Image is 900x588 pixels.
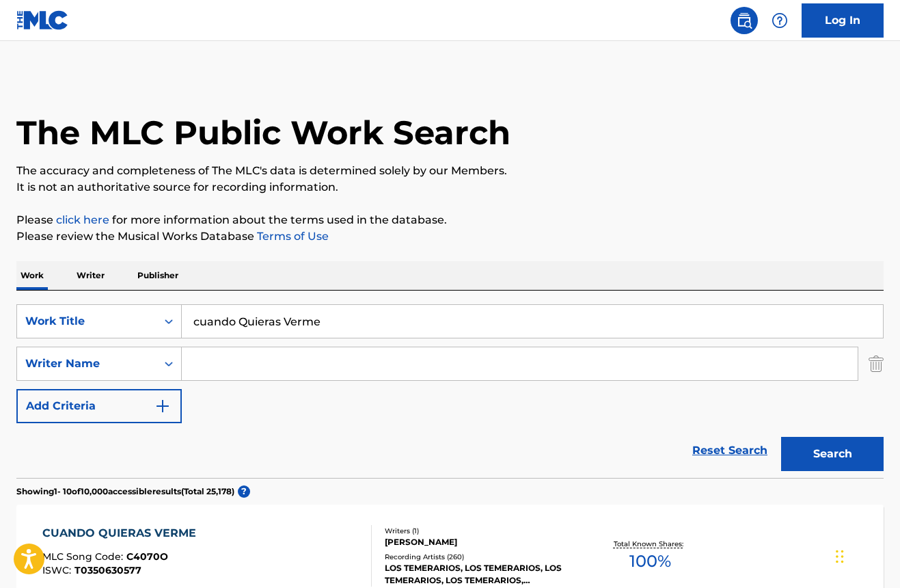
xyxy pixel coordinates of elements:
[781,437,884,471] button: Search
[836,536,844,577] div: Drag
[16,261,48,290] p: Work
[133,261,182,290] p: Publisher
[385,526,577,536] div: Writers ( 1 )
[72,261,109,290] p: Writer
[16,112,510,153] h1: The MLC Public Work Search
[42,550,126,563] span: MLC Song Code :
[869,347,884,381] img: Delete Criterion
[385,552,577,562] div: Recording Artists ( 260 )
[42,525,203,542] div: CUANDO QUIERAS VERME
[736,12,752,29] img: search
[832,522,900,588] iframe: Chat Widget
[16,212,884,228] p: Please for more information about the terms used in the database.
[614,539,687,549] p: Total Known Shares:
[629,549,671,574] span: 100 %
[16,163,884,179] p: The accuracy and completeness of The MLC's data is determined solely by our Members.
[685,436,774,466] a: Reset Search
[74,564,141,576] span: T0350630577
[16,179,884,196] p: It is not an authoritative source for recording information.
[16,228,884,245] p: Please review the Musical Works Database
[766,7,793,34] div: Help
[16,485,234,498] p: Showing 1 - 10 of 10,000 accessible results (Total 25,178 )
[385,562,577,587] div: LOS TEMERARIOS, LOS TEMERARIOS, LOS TEMERARIOS, LOS TEMERARIOS, [PERSON_NAME], [PERSON_NAME], LOS...
[16,304,884,478] form: Search Form
[25,313,148,330] div: Work Title
[154,398,171,414] img: 9d2ae6d4665cec9f34b9.svg
[772,12,788,29] img: help
[42,564,74,576] span: ISWC :
[126,550,168,563] span: C4070O
[25,356,148,372] div: Writer Name
[802,3,884,38] a: Log In
[385,536,577,548] div: [PERSON_NAME]
[254,230,329,243] a: Terms of Use
[56,213,109,226] a: click here
[238,485,250,498] span: ?
[731,7,758,34] a: Public Search
[16,389,182,423] button: Add Criteria
[16,10,69,30] img: MLC Logo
